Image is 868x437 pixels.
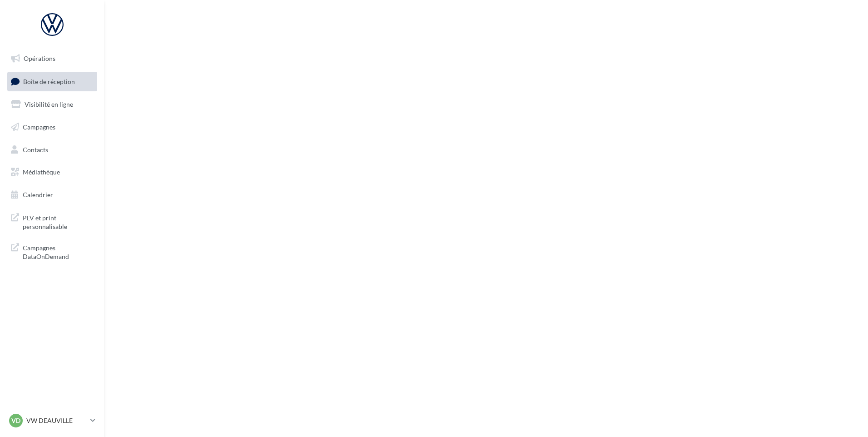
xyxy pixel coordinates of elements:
a: Boîte de réception [5,72,99,91]
a: Calendrier [5,185,99,204]
a: VD VW DEAUVILLE [7,412,97,429]
a: Visibilité en ligne [5,95,99,114]
span: PLV et print personnalisable [23,212,94,231]
p: VW DEAUVILLE [26,416,87,425]
span: Boîte de réception [23,77,75,85]
span: Visibilité en ligne [25,100,73,108]
span: VD [11,416,20,425]
span: Campagnes DataOnDemand [23,242,94,261]
a: Médiathèque [5,163,99,182]
span: Campagnes [23,123,55,131]
a: Opérations [5,49,99,68]
a: Contacts [5,140,99,159]
span: Calendrier [23,191,53,199]
a: PLV et print personnalisable [5,208,99,235]
span: Contacts [23,145,48,153]
a: Campagnes DataOnDemand [5,238,99,265]
span: Médiathèque [23,168,60,176]
span: Opérations [24,55,55,62]
a: Campagnes [5,118,99,137]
